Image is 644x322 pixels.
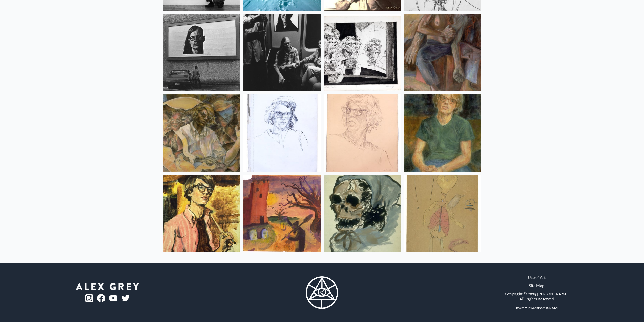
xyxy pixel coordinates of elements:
img: twitter-logo.png [121,295,130,301]
div: All Rights Reserved [520,297,554,302]
a: Use of Art [528,274,546,280]
a: Wappinger, [US_STATE] [530,306,562,310]
div: Built with ❤ in [510,304,564,312]
img: ig-logo.png [85,294,93,302]
div: Copyright © 2025 [PERSON_NAME] [505,292,569,297]
img: youtube-logo.png [109,295,117,301]
img: fb-logo.png [97,294,105,302]
a: Site Map [529,282,544,289]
